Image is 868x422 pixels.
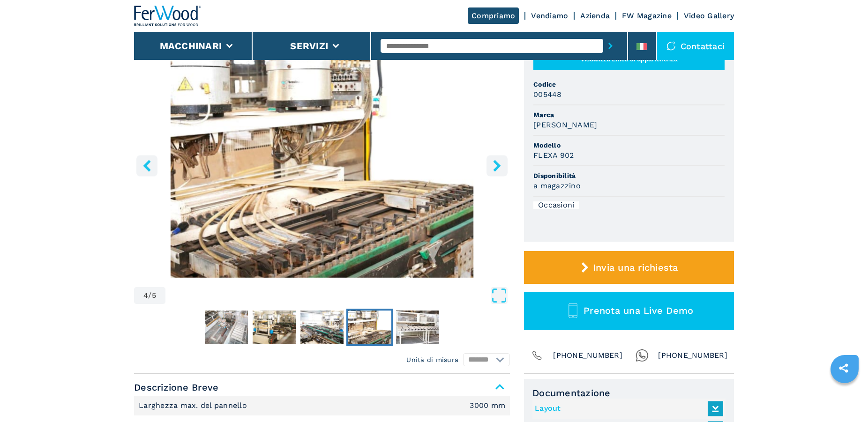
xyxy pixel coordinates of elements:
button: Prenota una Live Demo [524,292,734,330]
button: Go to Slide 4 [346,309,393,346]
img: Contattaci [666,41,676,51]
button: Servizi [290,40,328,52]
span: Modello [533,141,725,150]
button: Go to Slide 2 [251,309,298,346]
span: Invia una richiesta [593,262,678,273]
img: ff49a1f58aa7416ba78287dbd228c21b [396,311,439,344]
p: Larghezza max. del pannello [139,400,249,411]
a: FW Magazine [622,11,672,20]
h3: a magazzino [533,180,581,191]
img: Ferwood [134,6,202,26]
button: Open Fullscreen [168,287,508,304]
span: Marca [533,110,725,119]
a: Vendiamo [531,11,568,20]
div: Go to Slide 4 [134,51,510,278]
span: 4 [143,292,148,299]
button: Invia una richiesta [524,251,734,284]
img: Phone [531,349,544,362]
span: Codice [533,80,725,89]
img: 0b345ada83b80610c34dffa44776ecac [205,311,248,344]
span: 5 [152,292,156,299]
h3: 005448 [533,89,562,100]
a: sharethis [832,356,855,380]
button: Go to Slide 3 [299,309,345,346]
button: right-button [486,155,508,176]
button: Macchinari [160,40,222,52]
span: Descrizione Breve [134,379,510,396]
span: Prenota una Live Demo [584,305,693,316]
a: Video Gallery [684,11,734,20]
h3: [PERSON_NAME] [533,119,597,130]
a: Azienda [580,11,610,20]
img: 8ed5cecd1178b75cd8e48c0fcf39d8b1 [348,311,391,344]
h3: FLEXA 902 [533,150,574,161]
img: ad661ab3960b8dafea182a4f9391d2b5 [253,311,296,344]
div: Contattaci [657,32,734,60]
div: Occasioni [533,201,579,209]
button: left-button [136,155,157,176]
button: Go to Slide 1 [203,309,250,346]
img: 7293842b489c3d56e06b9606c2444908 [300,311,344,344]
span: Disponibilità [533,171,725,180]
a: Layout [535,401,718,416]
span: Documentazione [532,387,726,399]
button: Go to Slide 5 [394,309,441,346]
em: 3000 mm [470,402,505,409]
button: submit-button [603,35,618,57]
em: Unità di misura [406,355,458,364]
a: Compriamo [468,7,519,24]
span: [PHONE_NUMBER] [553,349,622,362]
span: [PHONE_NUMBER] [658,349,727,362]
iframe: Chat [828,380,861,415]
span: / [148,292,151,299]
img: Whatsapp [636,349,649,362]
nav: Thumbnail Navigation [134,309,510,346]
img: Spinatrice automatica MORBIDELLI FLEXA 902 [134,51,510,278]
